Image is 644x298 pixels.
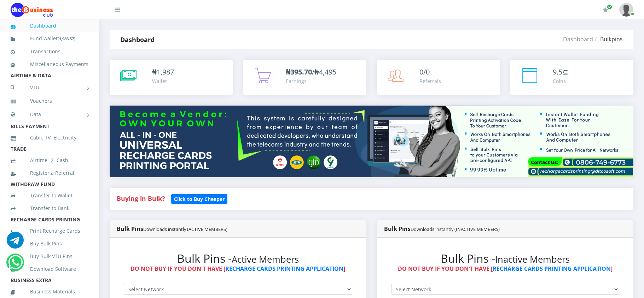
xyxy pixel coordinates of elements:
[120,35,155,44] strong: Dashboard
[398,265,613,273] strong: DO NOT BUY IF YOU DON'T HAVE [ ]
[11,56,88,72] a: Miscellaneous Payments
[11,248,88,264] a: Buy Bulk VTU Pins
[143,226,227,232] small: Downloads instantly (ACTIVE MEMBERS)
[243,60,366,95] a: ₦395.70/₦4,495 Earnings
[619,3,633,17] img: User
[11,93,88,109] a: Vouchers
[495,253,570,266] small: Inactive Members
[607,4,612,10] span: Renew/Upgrade Subscription
[117,225,227,233] strong: Bulk Pins
[11,236,88,252] a: Buy Bulk Pins
[232,253,299,266] small: Active Members
[124,252,352,265] h2: Bulk Pins -
[11,130,88,146] a: Cable TV, Electricity
[411,226,500,232] small: Downloads instantly (INACTIVE MEMBERS)
[157,67,174,77] span: 1,987
[391,252,620,265] h2: Bulk Pins -
[174,196,225,202] b: Click to Buy Cheaper
[130,265,345,273] strong: DO NOT BUY IF YOU DON'T HAVE [ ]
[419,67,430,77] span: 0/0
[11,79,88,96] a: VTU
[7,237,24,249] a: Chat for support
[152,67,174,77] div: ₦
[593,35,623,43] li: Bulkpins
[11,43,88,60] a: Transactions
[493,265,611,273] a: RECHARGE CARDS PRINTING APPLICATION
[110,60,233,95] a: ₦1,987 Wallet
[286,67,336,77] span: /₦4,495
[553,77,568,85] div: Coins
[11,30,88,47] a: Fund wallet[1,986.57]
[563,35,593,43] a: Dashboard
[419,77,441,85] div: Referrals
[59,36,74,41] b: 1,986.57
[11,200,88,216] a: Transfer to Bank
[117,194,165,203] strong: Buying in Bulk?
[152,77,174,85] div: Wallet
[553,67,568,77] div: ⊆
[58,36,75,41] small: [ ]
[11,18,88,34] a: Dashboard
[286,77,336,85] div: Earnings
[11,152,88,168] a: Airtime -2- Cash
[286,67,312,77] b: ₦395.70
[377,60,500,95] a: 0/0 Referrals
[11,165,88,181] a: Register a Referral
[11,261,88,277] a: Download Software
[11,3,53,17] img: Logo
[11,223,88,239] a: Print Recharge Cards
[225,265,343,273] a: RECHARGE CARDS PRINTING APPLICATION
[110,106,633,177] img: multitenant_rcp.png
[8,259,23,271] a: Chat for support
[384,225,500,233] strong: Bulk Pins
[553,67,562,77] span: 9.5
[603,7,608,13] i: Renew/Upgrade Subscription
[11,106,88,123] a: Data
[171,194,227,203] a: Click to Buy Cheaper
[11,187,88,204] a: Transfer to Wallet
